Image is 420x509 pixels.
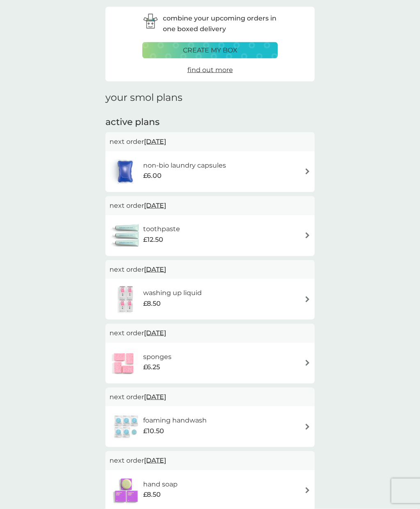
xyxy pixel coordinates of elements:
[144,452,166,468] span: [DATE]
[144,134,166,150] span: [DATE]
[110,476,143,505] img: hand soap
[142,42,278,59] button: create my box
[304,168,310,175] img: arrow right
[163,13,278,34] p: combine your upcoming orders in one boxed delivery
[105,92,315,104] h1: your smol plans
[143,224,180,234] h6: toothpaste
[144,325,166,341] span: [DATE]
[110,136,310,147] p: next order
[143,426,164,436] span: £10.50
[144,198,166,214] span: [DATE]
[143,288,202,298] h6: washing up liquid
[143,170,162,181] span: £6.00
[110,392,310,402] p: next order
[143,234,163,245] span: £12.50
[110,221,143,250] img: toothpaste
[105,116,315,129] h2: active plans
[187,66,233,74] span: find out more
[144,389,166,405] span: [DATE]
[143,415,207,426] h6: foaming handwash
[143,160,226,171] h6: non-bio laundry capsules
[110,328,310,339] p: next order
[304,296,310,302] img: arrow right
[183,45,237,56] p: create my box
[110,200,310,211] p: next order
[304,360,310,366] img: arrow right
[304,487,310,493] img: arrow right
[304,232,310,239] img: arrow right
[110,264,310,275] p: next order
[143,352,171,362] h6: sponges
[110,157,141,186] img: non-bio laundry capsules
[143,298,161,309] span: £8.50
[144,261,166,277] span: [DATE]
[143,479,178,490] h6: hand soap
[110,455,310,466] p: next order
[110,349,138,377] img: sponges
[187,65,233,75] a: find out more
[143,489,161,500] span: £8.50
[110,412,143,441] img: foaming handwash
[110,285,143,314] img: washing up liquid
[304,424,310,430] img: arrow right
[143,362,160,373] span: £6.25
